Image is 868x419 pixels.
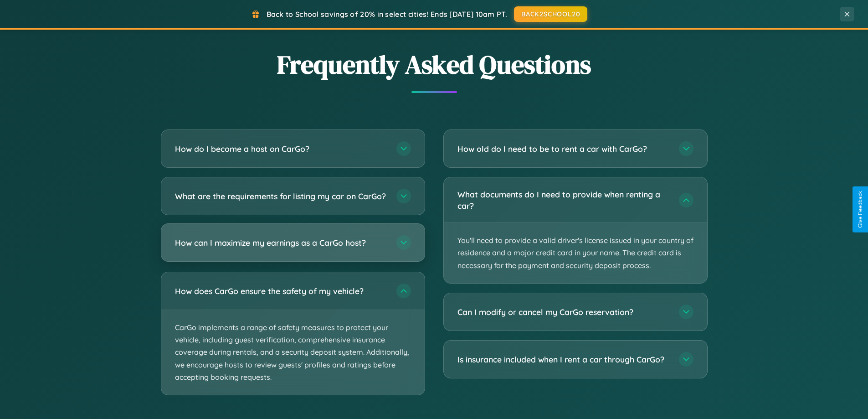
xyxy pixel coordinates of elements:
[175,143,387,155] h3: How do I become a host on CarGo?
[457,189,670,211] h3: What documents do I need to provide when renting a car?
[267,10,507,19] span: Back to School savings of 20% in select cities! Ends [DATE] 10am PT.
[175,191,387,202] h3: What are the requirements for listing my car on CarGo?
[457,354,670,365] h3: Is insurance included when I rent a car through CarGo?
[857,191,863,228] div: Give Feedback
[161,310,425,395] p: CarGo implements a range of safety measures to protect your vehicle, including guest verification...
[457,143,670,155] h3: How old do I need to be to rent a car with CarGo?
[514,6,587,22] button: BACK2SCHOOL20
[457,306,670,318] h3: Can I modify or cancel my CarGo reservation?
[161,47,708,82] h2: Frequently Asked Questions
[175,285,387,297] h3: How does CarGo ensure the safety of my vehicle?
[444,223,707,283] p: You'll need to provide a valid driver's license issued in your country of residence and a major c...
[175,237,387,248] h3: How can I maximize my earnings as a CarGo host?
